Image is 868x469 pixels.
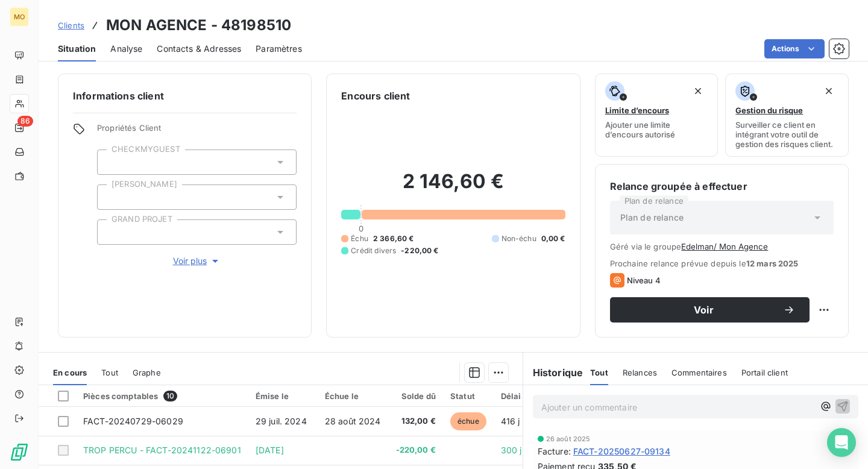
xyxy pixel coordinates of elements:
span: Voir [624,305,783,315]
span: Voir plus [173,255,221,267]
span: 300 j [501,445,522,455]
div: Émise le [256,391,310,401]
div: Délai [501,391,533,401]
button: Edelman/ Mon Agence [681,242,768,251]
h6: Encours client [341,89,410,103]
span: Géré via le groupe [610,242,834,251]
div: MO [10,7,29,27]
span: FACT-20240729-06029 [83,416,183,426]
span: Tout [590,368,608,377]
span: Tout [101,368,118,377]
div: Statut [450,391,486,401]
span: Paramètres [256,43,302,55]
div: Pièces comptables [83,391,241,401]
span: Échu [351,233,368,244]
button: Actions [764,39,825,58]
span: Situation [58,43,96,55]
span: Prochaine relance prévue depuis le [610,259,834,268]
span: Portail client [741,368,788,377]
span: Clients [58,20,84,30]
span: Relances [623,368,657,377]
h6: Relance groupée à effectuer [610,179,834,194]
span: Facture : [538,445,571,458]
span: 10 [163,391,177,401]
span: Ajouter une limite d’encours autorisé [605,120,708,139]
input: Ajouter une valeur [107,227,117,238]
span: FACT-20250627-09134 [573,445,670,458]
div: Open Intercom Messenger [827,428,856,457]
span: Contacts & Adresses [157,43,241,55]
div: Échue le [325,391,382,401]
span: En cours [53,368,87,377]
a: Clients [58,19,84,31]
div: Solde dû [396,391,436,401]
span: Gestion du risque [735,105,803,115]
span: Plan de relance [620,212,684,224]
span: 26 août 2025 [546,435,591,442]
span: Non-échu [502,233,536,244]
button: Voir plus [97,254,297,268]
span: 132,00 € [396,415,436,427]
span: Commentaires [671,368,727,377]
span: Graphe [133,368,161,377]
h6: Informations client [73,89,297,103]
button: Gestion du risqueSurveiller ce client en intégrant votre outil de gestion des risques client. [725,74,849,157]
input: Ajouter une valeur [107,192,117,203]
span: Niveau 4 [627,275,661,285]
span: Analyse [110,43,142,55]
button: Voir [610,297,810,323]
span: TROP PERCU - FACT-20241122-06901 [83,445,241,455]
span: -220,00 € [401,245,438,256]
span: Crédit divers [351,245,396,256]
img: Logo LeanPay [10,442,29,462]
span: Surveiller ce client en intégrant votre outil de gestion des risques client. [735,120,838,149]
span: -220,00 € [396,444,436,456]
h6: Historique [523,365,583,380]
span: 0,00 € [541,233,565,244]
span: 29 juil. 2024 [256,416,307,426]
span: Limite d’encours [605,105,669,115]
span: 28 août 2024 [325,416,381,426]
button: Limite d’encoursAjouter une limite d’encours autorisé [595,74,719,157]
span: 0 [359,224,363,233]
span: 2 366,60 € [373,233,414,244]
span: 416 j [501,416,520,426]
span: 12 mars 2025 [746,259,799,268]
h2: 2 146,60 € [341,169,565,206]
span: [DATE] [256,445,284,455]
span: 86 [17,116,33,127]
span: échue [450,412,486,430]
h3: MON AGENCE - 48198510 [106,14,291,36]
span: Propriétés Client [97,123,297,140]
input: Ajouter une valeur [107,157,117,168]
